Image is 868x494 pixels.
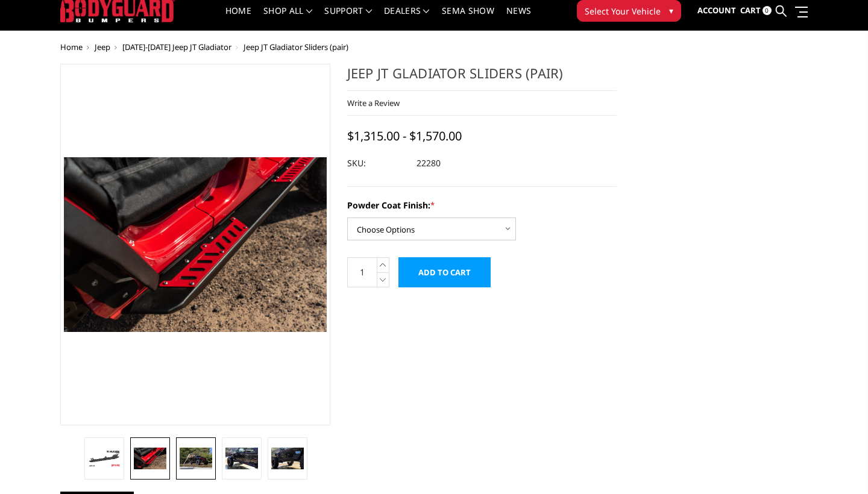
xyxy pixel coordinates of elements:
[180,448,212,469] img: Jeep JT Gladiator Sliders (pair)
[122,42,231,52] a: [DATE]-[DATE] Jeep JT Gladiator
[442,7,494,30] a: SEMA Show
[60,64,330,425] a: Jeep JT Gladiator Sliders (pair)
[763,6,772,15] span: 0
[134,448,166,469] img: Jeep JT Gladiator Sliders (pair)
[417,152,441,174] dd: 22280
[95,42,110,52] a: Jeep
[740,5,761,16] span: Cart
[263,7,312,30] a: shop all
[669,4,673,17] span: ▾
[347,152,407,174] dt: SKU:
[398,257,491,287] input: Add to Cart
[347,64,617,91] h1: Jeep JT Gladiator Sliders (pair)
[347,199,617,211] label: Powder Coat Finish:
[271,448,304,469] img: Jeep JT Gladiator Sliders (pair)
[225,448,258,469] img: Jeep JT Gladiator Sliders (pair)
[506,7,531,30] a: News
[324,7,372,30] a: Support
[347,128,462,144] span: $1,315.00 - $1,570.00
[225,7,251,30] a: Home
[60,42,83,52] a: Home
[697,5,736,16] span: Account
[88,449,121,467] img: Jeep JT Gladiator Sliders (pair)
[384,7,430,30] a: Dealers
[347,98,400,108] a: Write a Review
[585,5,661,17] span: Select Your Vehicle
[244,42,348,52] span: Jeep JT Gladiator Sliders (pair)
